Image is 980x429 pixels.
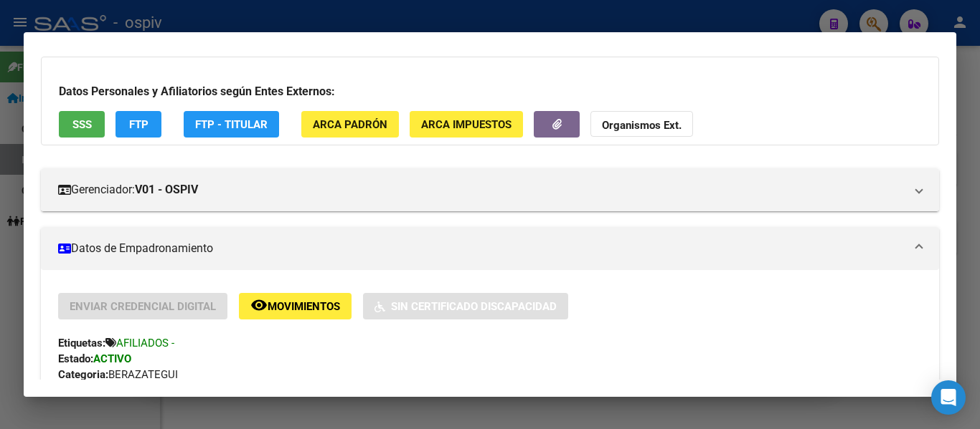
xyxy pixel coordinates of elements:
[313,118,387,131] span: ARCA Padrón
[58,240,905,257] mat-panel-title: Datos de Empadronamiento
[590,111,693,138] button: Organismos Ext.
[250,297,268,314] mat-icon: remove_red_eye
[135,181,198,198] strong: V01 - OSPIV
[58,337,105,350] strong: Etiquetas:
[59,83,921,100] h3: Datos Personales y Afiliatorios según Entes Externos:
[72,118,92,131] span: SSS
[268,300,340,313] span: Movimientos
[59,111,105,138] button: SSS
[184,111,279,138] button: FTP - Titular
[70,300,216,313] span: Enviar Credencial Digital
[410,111,523,138] button: ARCA Impuestos
[116,337,174,350] span: AFILIADOS -
[58,181,905,198] mat-panel-title: Gerenciador:
[363,293,568,319] button: Sin Certificado Discapacidad
[195,118,268,131] span: FTP - Titular
[41,168,939,211] mat-expansion-panel-header: Gerenciador:V01 - OSPIV
[58,293,227,319] button: Enviar Credencial Digital
[58,368,108,381] strong: Categoria:
[301,111,399,138] button: ARCA Padrón
[41,227,939,270] mat-expansion-panel-header: Datos de Empadronamiento
[602,119,682,132] strong: Organismos Ext.
[116,111,161,138] button: FTP
[931,380,966,415] div: Open Intercom Messenger
[391,300,557,313] span: Sin Certificado Discapacidad
[129,118,149,131] span: FTP
[93,352,131,365] strong: ACTIVO
[239,293,352,319] button: Movimientos
[421,118,512,131] span: ARCA Impuestos
[58,367,922,382] div: BERAZATEGUI
[58,352,93,365] strong: Estado:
